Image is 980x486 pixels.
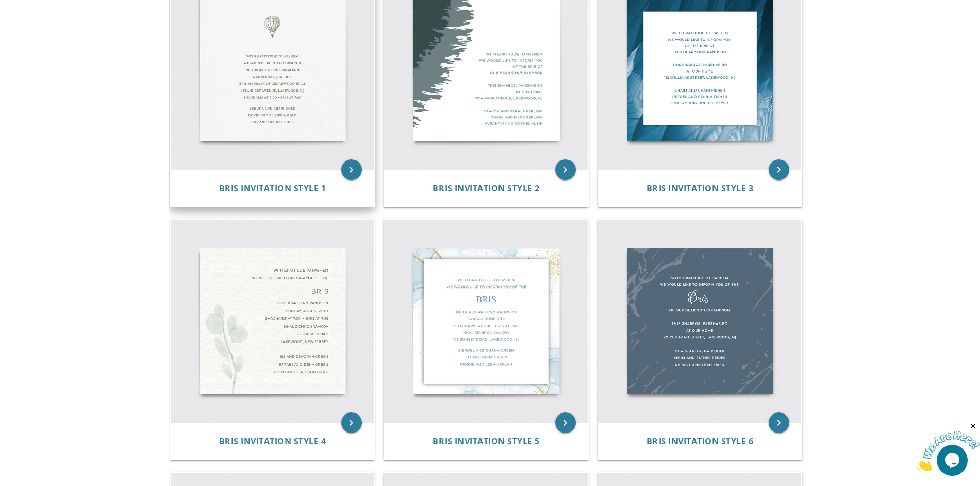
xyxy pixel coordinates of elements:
[341,159,362,180] a: keyboard_arrow_right
[384,220,588,423] img: Bris Invitation Style 5
[219,184,326,193] a: Bris Invitation Style 1
[647,183,754,194] span: Bris Invitation Style 3
[433,184,540,193] a: Bris Invitation Style 2
[219,437,326,446] a: Bris Invitation Style 4
[769,412,789,433] a: keyboard_arrow_right
[433,436,540,447] span: Bris Invitation Style 5
[647,184,754,193] a: Bris Invitation Style 3
[433,183,540,194] span: Bris Invitation Style 2
[916,422,980,471] iframe: chat widget
[341,412,362,433] a: keyboard_arrow_right
[433,437,540,446] a: Bris Invitation Style 5
[647,436,754,447] span: Bris Invitation Style 6
[555,159,576,180] a: keyboard_arrow_right
[219,183,326,194] span: Bris Invitation Style 1
[219,436,326,447] span: Bris Invitation Style 4
[171,220,375,423] img: Bris Invitation Style 4
[769,159,789,180] a: keyboard_arrow_right
[598,220,802,423] img: Bris Invitation Style 6
[647,437,754,446] a: Bris Invitation Style 6
[555,412,576,433] a: keyboard_arrow_right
